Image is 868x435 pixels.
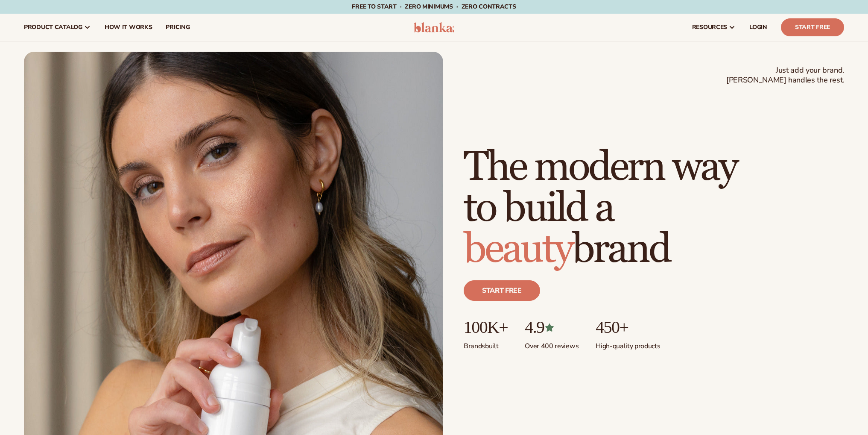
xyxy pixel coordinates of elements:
[464,147,737,270] h1: The modern way to build a brand
[685,14,742,41] a: resources
[692,24,727,31] span: resources
[596,318,660,337] p: 450+
[742,14,774,41] a: LOGIN
[105,24,152,31] span: How It Works
[166,24,190,31] span: pricing
[749,24,767,31] span: LOGIN
[525,318,579,337] p: 4.9
[464,318,508,337] p: 100K+
[464,280,540,301] a: Start free
[464,337,508,351] p: Brands built
[98,14,159,41] a: How It Works
[159,14,196,41] a: pricing
[781,18,844,36] a: Start Free
[24,24,82,31] span: product catalog
[726,65,844,85] span: Just add your brand. [PERSON_NAME] handles the rest.
[464,224,572,274] span: beauty
[352,3,516,11] span: Free to start · ZERO minimums · ZERO contracts
[414,22,454,32] img: logo
[596,337,660,351] p: High-quality products
[525,337,579,351] p: Over 400 reviews
[17,14,98,41] a: product catalog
